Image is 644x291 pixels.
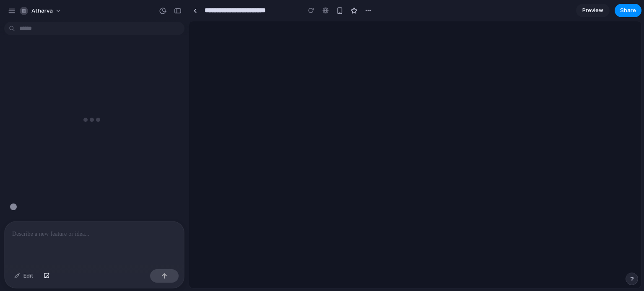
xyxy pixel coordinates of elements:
[615,4,641,17] button: Share
[576,4,610,17] a: Preview
[16,4,66,18] button: atharva
[620,6,636,15] span: Share
[31,7,53,15] span: atharva
[582,6,603,15] span: Preview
